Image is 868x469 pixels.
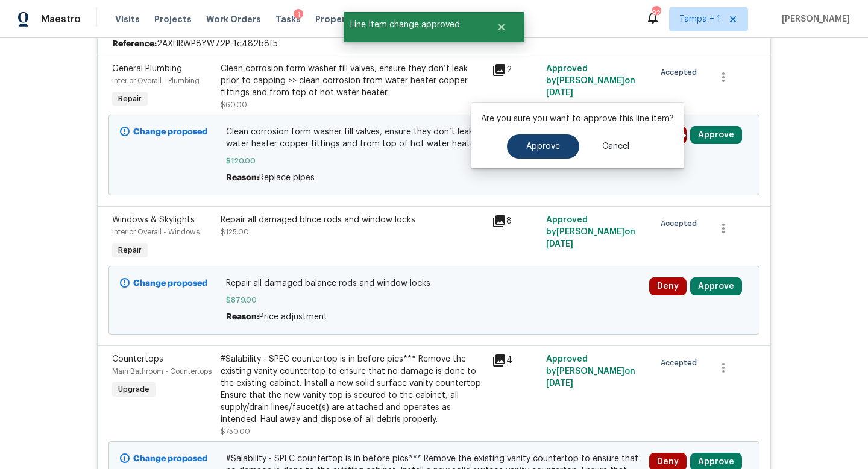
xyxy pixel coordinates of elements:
[294,9,303,21] div: 1
[226,313,259,321] span: Reason:
[546,216,635,248] span: Approved by [PERSON_NAME] on
[98,33,770,55] div: 2AXHRWP8YW72P-1c482b8f5
[546,379,573,388] span: [DATE]
[344,12,482,37] span: Line Item change approved
[661,66,702,78] span: Accepted
[226,294,643,306] span: $879.00
[526,142,560,151] span: Approve
[226,155,643,167] span: $120.00
[221,214,485,226] div: Repair all damaged blnce rods and window locks
[113,383,154,395] span: Upgrade
[112,216,195,224] span: Windows & Skylights
[679,13,720,25] span: Tampa + 1
[226,277,643,289] span: Repair all damaged balance rods and window locks
[777,13,850,25] span: [PERSON_NAME]
[546,65,635,97] span: Approved by [PERSON_NAME] on
[112,228,200,236] span: Interior Overall - Windows
[112,38,157,50] b: Reference:
[115,13,140,25] span: Visits
[481,113,674,125] p: Are you sure you want to approve this line item?
[112,368,212,375] span: Main Bathroom - Countertops
[661,357,702,369] span: Accepted
[221,101,247,109] span: $60.00
[226,126,643,150] span: Clean corrosion form washer fill valves, ensure they don’t leak prior to capping >> clean corrosi...
[546,355,635,388] span: Approved by [PERSON_NAME] on
[221,428,250,435] span: $750.00
[112,355,163,364] span: Countertops
[133,279,207,288] b: Change proposed
[649,277,687,295] button: Deny
[259,174,315,182] span: Replace pipes
[315,13,362,25] span: Properties
[690,126,742,144] button: Approve
[482,15,521,39] button: Close
[661,218,702,230] span: Accepted
[492,353,539,368] div: 4
[133,455,207,463] b: Change proposed
[652,7,660,19] div: 92
[221,63,485,99] div: Clean corrosion form washer fill valves, ensure they don’t leak prior to capping >> clean corrosi...
[690,277,742,295] button: Approve
[154,13,192,25] span: Projects
[602,142,629,151] span: Cancel
[546,240,573,248] span: [DATE]
[112,65,182,73] span: General Plumbing
[41,13,81,25] span: Maestro
[546,89,573,97] span: [DATE]
[275,15,301,24] span: Tasks
[133,128,207,136] b: Change proposed
[583,134,649,159] button: Cancel
[221,353,485,426] div: #Salability - SPEC countertop is in before pics*** Remove the existing vanity countertop to ensur...
[113,244,146,256] span: Repair
[507,134,579,159] button: Approve
[492,214,539,228] div: 8
[113,93,146,105] span: Repair
[221,228,249,236] span: $125.00
[226,174,259,182] span: Reason:
[112,77,200,84] span: Interior Overall - Plumbing
[206,13,261,25] span: Work Orders
[492,63,539,77] div: 2
[259,313,327,321] span: Price adjustment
